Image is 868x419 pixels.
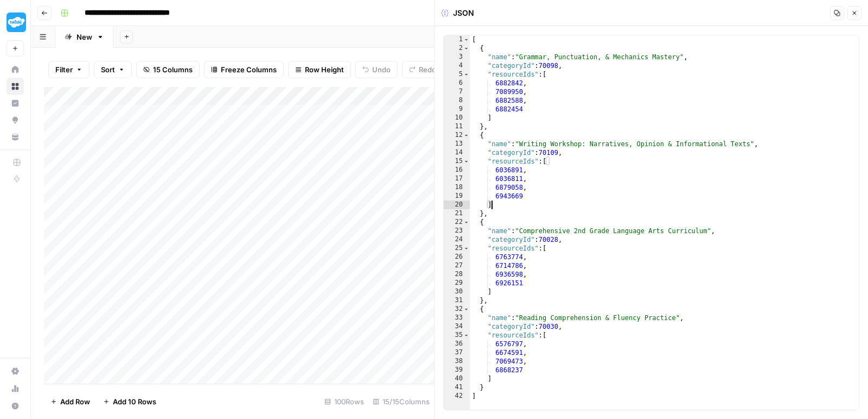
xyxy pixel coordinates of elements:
[7,12,26,32] img: Twinkl Logo
[7,9,24,36] button: Workspace: Twinkl
[444,392,470,401] div: 42
[55,26,113,48] a: New
[444,166,470,174] div: 16
[463,70,469,79] span: Toggle code folding, rows 5 through 10
[444,35,470,44] div: 1
[444,322,470,331] div: 34
[113,396,156,407] span: Add 10 Rows
[97,393,163,410] button: Add 10 Rows
[444,374,470,383] div: 40
[463,35,469,44] span: Toggle code folding, rows 1 through 42
[444,53,470,61] div: 3
[444,261,470,270] div: 27
[444,235,470,244] div: 24
[7,111,24,129] a: Opportunities
[444,157,470,166] div: 15
[463,218,469,227] span: Toggle code folding, rows 22 through 31
[288,61,351,78] button: Row Height
[372,64,391,75] span: Undo
[320,393,368,410] div: 100 Rows
[444,218,470,227] div: 22
[444,114,470,122] div: 10
[7,397,24,415] button: Help + Support
[444,148,470,157] div: 14
[402,61,443,78] button: Redo
[419,64,436,75] span: Redo
[48,61,90,78] button: Filter
[444,183,470,192] div: 18
[444,244,470,253] div: 25
[7,78,24,95] a: Browse
[463,331,469,340] span: Toggle code folding, rows 35 through 40
[60,396,90,407] span: Add Row
[44,393,97,410] button: Add Row
[444,270,470,279] div: 28
[444,70,470,79] div: 5
[463,244,469,253] span: Toggle code folding, rows 25 through 30
[444,96,470,105] div: 8
[444,357,470,366] div: 38
[444,331,470,340] div: 35
[444,305,470,314] div: 32
[444,340,470,348] div: 36
[221,64,277,75] span: Freeze Columns
[444,227,470,235] div: 23
[444,122,470,131] div: 11
[7,61,24,78] a: Home
[444,79,470,87] div: 6
[368,393,434,410] div: 15/15 Columns
[444,87,470,96] div: 7
[444,105,470,114] div: 9
[355,61,398,78] button: Undo
[136,61,200,78] button: 15 Columns
[204,61,284,78] button: Freeze Columns
[94,61,132,78] button: Sort
[444,174,470,183] div: 17
[444,287,470,296] div: 30
[7,380,24,397] a: Usage
[444,253,470,261] div: 26
[444,61,470,70] div: 4
[444,192,470,201] div: 19
[444,366,470,374] div: 39
[7,128,24,146] a: Your Data
[444,201,470,209] div: 20
[444,140,470,148] div: 13
[7,362,24,380] a: Settings
[444,279,470,287] div: 29
[444,348,470,357] div: 37
[7,95,24,112] a: Insights
[444,209,470,218] div: 21
[444,383,470,392] div: 41
[463,305,469,314] span: Toggle code folding, rows 32 through 41
[76,32,92,42] div: New
[305,64,344,75] span: Row Height
[101,64,115,75] span: Sort
[441,8,474,18] div: JSON
[444,44,470,53] div: 2
[463,44,469,53] span: Toggle code folding, rows 2 through 11
[444,296,470,305] div: 31
[463,131,469,140] span: Toggle code folding, rows 12 through 21
[55,64,73,75] span: Filter
[444,131,470,140] div: 12
[444,314,470,322] div: 33
[463,157,469,166] span: Toggle code folding, rows 15 through 20
[153,64,193,75] span: 15 Columns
